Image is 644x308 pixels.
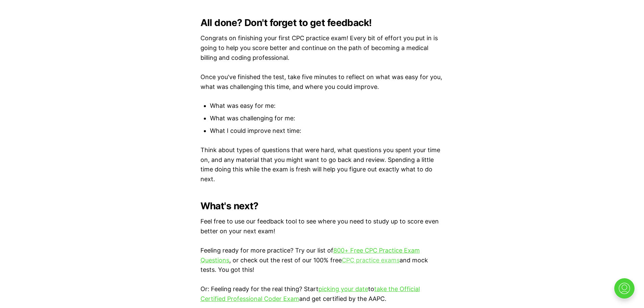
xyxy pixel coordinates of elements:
a: CPC practice exams [342,257,400,264]
p: Think about types of questions that were hard, what questions you spent your time on, and any mat... [200,145,444,184]
a: 800+ Free CPC Practice Exam Questions [200,247,420,264]
h2: All done? Don't forget to get feedback! [200,17,444,28]
p: Congrats on finishing your first CPC practice exam! Every bit of effort you put in is going to he... [200,33,444,63]
p: Feel free to use our feedback tool to see where you need to study up to score even better on your... [200,217,444,236]
li: What was challenging for me: [210,114,444,123]
li: What was easy for me: [210,101,444,111]
p: Or: Feeling ready for the real thing? Start to and get certified by the AAPC. [200,284,444,304]
h2: What's next? [200,200,444,211]
li: What I could improve next time: [210,126,444,136]
iframe: portal-trigger [609,275,644,308]
p: Feeling ready for more practice? Try our list of , or check out the rest of our 100% free and moc... [200,246,444,275]
a: picking your date [318,285,368,292]
p: Once you've finished the test, take five minutes to reflect on what was easy for you, what was ch... [200,72,444,92]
